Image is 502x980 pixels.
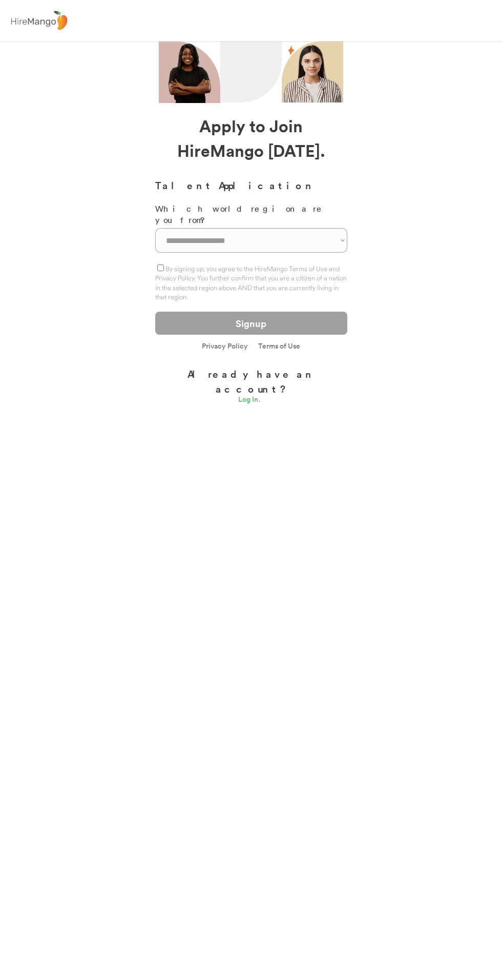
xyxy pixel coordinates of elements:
[202,342,248,351] a: Privacy Policy
[282,44,343,103] img: hispanic%20woman.png
[161,41,218,103] img: 200x220.png
[155,113,347,162] div: Apply to Join HireMango [DATE].
[155,178,347,193] h3: Talent Application
[258,342,300,350] a: Terms of Use
[155,203,347,226] div: Which world region are you from?
[8,9,70,33] img: logo%20-%20hiremango%20gray.png
[238,396,264,406] a: Log In.
[155,366,347,396] div: Already have an account?
[155,264,347,301] label: By signing up, you agree to the HireMango Terms of Use and Privacy Policy. You further confirm th...
[287,46,296,55] img: 29
[155,312,347,335] button: Signup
